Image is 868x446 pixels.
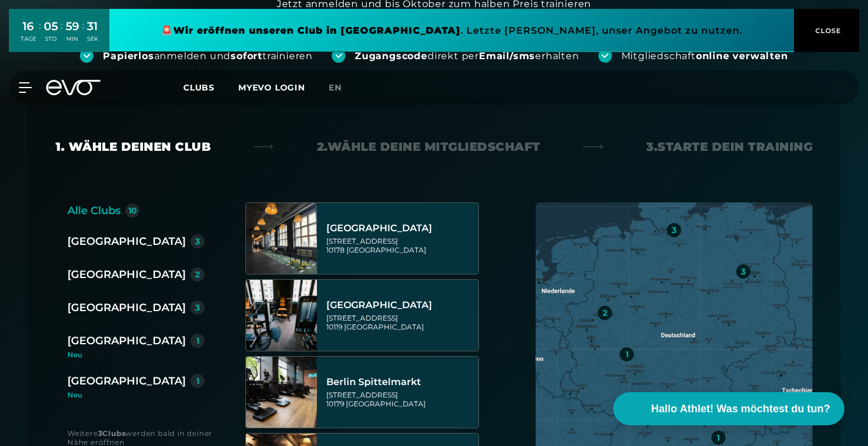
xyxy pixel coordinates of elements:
div: 1. Wähle deinen Club [56,138,210,155]
strong: 3 [98,429,103,438]
div: [STREET_ADDRESS] 10179 [GEOGRAPHIC_DATA] [326,390,475,408]
div: : [39,19,41,50]
div: : [61,19,63,50]
div: SEK [87,35,98,43]
div: 3 [672,226,676,234]
div: 1 [717,434,720,442]
div: 1 [196,377,199,385]
a: MYEVO LOGIN [238,82,305,93]
div: 2 [195,270,200,279]
div: [STREET_ADDRESS] 10178 [GEOGRAPHIC_DATA] [326,237,475,254]
button: CLOSE [794,9,859,52]
div: 3 [741,267,746,276]
div: 3. Starte dein Training [646,138,812,155]
div: [STREET_ADDRESS] 10119 [GEOGRAPHIC_DATA] [326,314,475,331]
div: [GEOGRAPHIC_DATA] [326,299,475,311]
div: MIN [66,35,79,43]
div: 3 [195,237,200,245]
div: STD [44,35,58,43]
div: 1 [626,350,629,358]
a: Clubs [183,82,238,93]
div: Berlin Spittelmarkt [326,376,475,388]
button: Hallo Athlet! Was möchtest du tun? [613,392,844,425]
div: Neu [67,351,214,358]
div: [GEOGRAPHIC_DATA] [326,222,475,234]
a: en [329,81,356,95]
span: CLOSE [812,25,841,36]
div: 1 [196,337,199,345]
div: 2 [603,309,607,317]
div: 05 [44,18,58,35]
div: [GEOGRAPHIC_DATA] [67,233,186,250]
img: Berlin Alexanderplatz [246,203,317,274]
div: 3 [195,303,200,312]
img: Berlin Rosenthaler Platz [246,280,317,351]
div: 2. Wähle deine Mitgliedschaft [317,138,540,155]
div: 10 [128,206,137,215]
div: 31 [87,18,98,35]
div: [GEOGRAPHIC_DATA] [67,332,186,349]
strong: Clubs [102,429,125,438]
div: [GEOGRAPHIC_DATA] [67,373,186,389]
div: 59 [66,18,79,35]
div: 16 [21,18,36,35]
span: en [329,82,342,93]
div: Neu [67,392,205,399]
div: Alle Clubs [67,202,121,219]
span: Clubs [183,82,215,93]
div: TAGE [21,35,36,43]
div: : [82,19,84,50]
div: [GEOGRAPHIC_DATA] [67,266,186,283]
div: [GEOGRAPHIC_DATA] [67,299,186,316]
img: Berlin Spittelmarkt [246,357,317,428]
span: Hallo Athlet! Was möchtest du tun? [651,401,830,417]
